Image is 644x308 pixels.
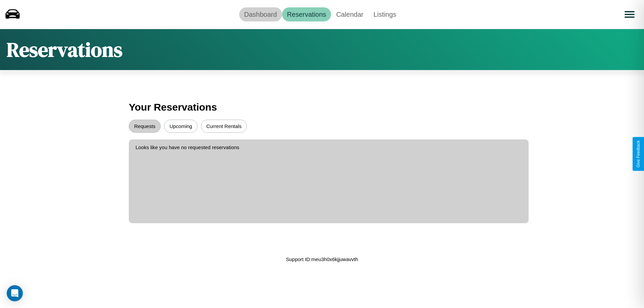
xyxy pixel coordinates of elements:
[7,36,122,63] h1: Reservations
[368,7,401,21] a: Listings
[164,120,198,133] button: Upcoming
[239,7,282,21] a: Dashboard
[136,143,522,152] p: Looks like you have no requested reservations
[331,7,368,21] a: Calendar
[129,120,161,133] button: Requests
[129,98,515,116] h3: Your Reservations
[201,120,247,133] button: Current Rentals
[7,285,23,301] div: Open Intercom Messenger
[286,255,358,264] p: Support ID: meu3h0x6kjjuwavvth
[282,7,331,21] a: Reservations
[636,140,641,168] div: Give Feedback
[620,5,639,24] button: Open menu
